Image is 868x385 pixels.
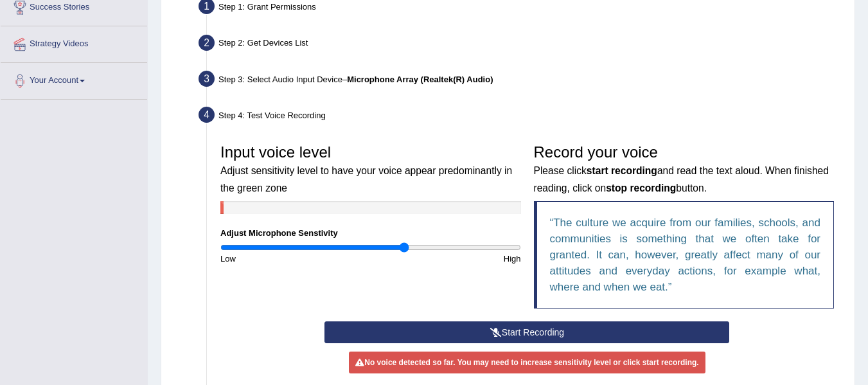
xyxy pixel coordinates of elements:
[550,217,821,293] q: The culture we acquire from our families, schools, and communities is something that we often tak...
[324,321,729,343] button: Start Recording
[193,67,849,95] div: Step 3: Select Audio Input Device
[534,144,835,195] h3: Record your voice
[587,165,657,176] b: start recording
[220,144,521,195] h3: Input voice level
[534,165,829,193] small: Please click and read the text aloud. When finished reading, click on button.
[1,26,147,58] a: Strategy Videos
[342,75,493,84] span: –
[371,253,527,265] div: High
[606,183,676,193] b: stop recording
[220,165,512,193] small: Adjust sensitivity level to have your voice appear predominantly in the green zone
[347,75,493,84] b: Microphone Array (Realtek(R) Audio)
[193,103,849,131] div: Step 4: Test Voice Recording
[214,253,371,265] div: Low
[220,227,338,239] label: Adjust Microphone Senstivity
[349,352,705,373] div: No voice detected so far. You may need to increase sensitivity level or click start recording.
[1,63,147,95] a: Your Account
[193,31,849,59] div: Step 2: Get Devices List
